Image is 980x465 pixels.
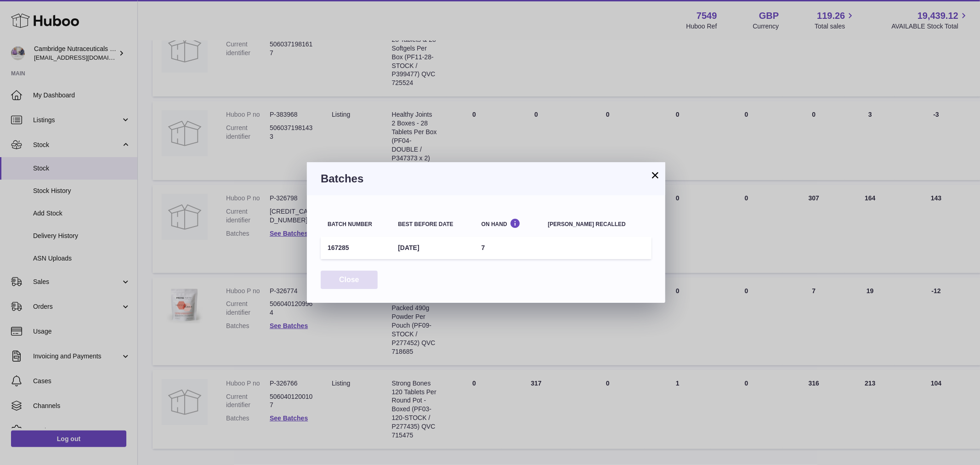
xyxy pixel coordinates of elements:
[321,237,391,259] td: 167285
[482,218,534,227] div: On Hand
[548,221,645,227] div: [PERSON_NAME] recalled
[321,171,651,186] h3: Batches
[321,271,378,289] button: Close
[398,221,467,227] div: Best before date
[650,170,661,181] button: ×
[475,237,541,259] td: 7
[328,221,384,227] div: Batch number
[391,237,474,259] td: [DATE]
